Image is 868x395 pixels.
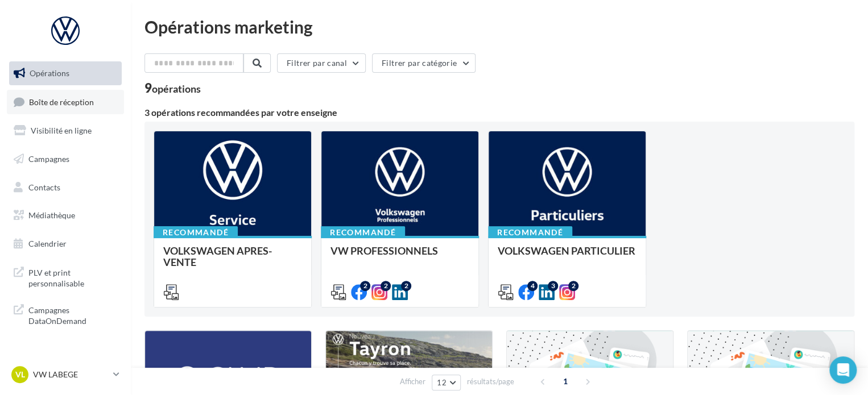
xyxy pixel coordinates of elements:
[330,244,438,257] span: VW PROFESSIONNELS
[7,203,124,227] a: Médiathèque
[28,154,69,164] span: Campagnes
[400,376,425,387] span: Afficher
[28,302,117,327] span: Campagnes DataOnDemand
[144,108,854,117] div: 3 opérations recommandées par votre enseigne
[9,364,122,385] a: VL VW LABEGE
[321,226,405,239] div: Recommandé
[437,378,447,387] span: 12
[360,281,370,291] div: 2
[154,226,238,239] div: Recommandé
[28,265,117,289] span: PLV et print personnalisable
[28,210,75,220] span: Médiathèque
[432,375,461,390] button: 12
[144,82,201,94] div: 9
[372,53,476,73] button: Filtrer par catégorie
[548,281,558,291] div: 3
[467,376,514,387] span: résultats/page
[29,97,94,106] span: Boîte de réception
[381,281,391,291] div: 2
[7,232,124,256] a: Calendrier
[488,226,572,239] div: Recommandé
[527,281,538,291] div: 4
[7,90,124,114] a: Boîte de réception
[152,84,201,94] div: opérations
[7,61,124,85] a: Opérations
[7,298,124,331] a: Campagnes DataOnDemand
[556,372,574,390] span: 1
[31,126,92,135] span: Visibilité en ligne
[28,239,67,248] span: Calendrier
[163,244,272,268] span: VOLKSWAGEN APRES-VENTE
[7,119,124,143] a: Visibilité en ligne
[277,53,366,73] button: Filtrer par canal
[7,176,124,199] a: Contacts
[15,369,25,380] span: VL
[30,68,69,78] span: Opérations
[401,281,411,291] div: 2
[568,281,578,291] div: 2
[144,18,854,35] div: Opérations marketing
[33,369,109,380] p: VW LABEGE
[498,244,635,257] span: VOLKSWAGEN PARTICULIER
[7,260,124,294] a: PLV et print personnalisable
[7,147,124,171] a: Campagnes
[829,356,857,384] div: Open Intercom Messenger
[28,182,60,192] span: Contacts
